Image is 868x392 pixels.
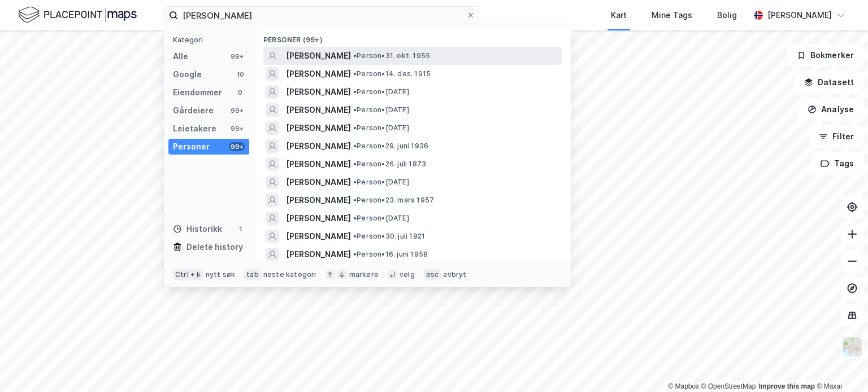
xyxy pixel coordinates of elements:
span: [PERSON_NAME] [286,67,351,81]
div: Personer (99+) [254,27,571,47]
div: 0 [236,88,245,97]
span: • [353,51,357,60]
span: Person • [DATE] [353,124,409,133]
div: Gårdeiere [173,104,214,117]
span: • [353,214,357,222]
div: [PERSON_NAME] [767,8,832,22]
span: • [353,105,357,114]
span: Person • 14. des. 1915 [353,69,431,78]
span: [PERSON_NAME] [286,157,351,171]
div: Historikk [173,222,222,236]
div: Mine Tags [652,8,692,22]
span: [PERSON_NAME] [286,248,351,261]
span: [PERSON_NAME] [286,103,351,117]
div: avbryt [443,270,466,279]
div: Kart [611,8,627,22]
img: logo.f888ab2527a4732fd821a326f86c7f29.svg [18,5,137,25]
span: • [353,142,357,150]
div: Eiendommer [173,86,222,99]
div: Personer [173,140,210,153]
div: 99+ [229,124,245,133]
span: Person • 23. mars 1957 [353,196,434,205]
span: [PERSON_NAME] [286,121,351,135]
span: [PERSON_NAME] [286,139,351,153]
span: [PERSON_NAME] [286,49,351,63]
span: • [353,232,357,240]
button: Filter [809,125,863,148]
span: Person • [DATE] [353,105,409,114]
span: [PERSON_NAME] [286,175,351,189]
button: Analyse [798,98,863,121]
span: Person • [DATE] [353,214,409,223]
span: • [353,87,357,96]
span: • [353,160,357,168]
div: Ctrl + k [173,269,203,280]
div: 99+ [229,106,245,115]
span: Person • 31. okt. 1955 [353,51,430,60]
div: Delete history [186,240,243,254]
div: 1 [236,224,245,234]
a: OpenStreetMap [701,382,756,390]
span: Person • 16. juni 1958 [353,250,428,259]
span: • [353,250,357,258]
div: Leietakere [173,122,216,135]
span: Person • 29. juni 1936 [353,142,428,151]
div: 99+ [229,52,245,61]
span: • [353,196,357,204]
div: Kategori [173,36,249,44]
span: • [353,124,357,132]
span: [PERSON_NAME] [286,212,351,225]
span: Person • [DATE] [353,178,409,187]
div: Alle [173,50,188,63]
span: Person • 26. juli 1873 [353,160,426,169]
span: [PERSON_NAME] [286,230,351,243]
div: 10 [236,70,245,79]
div: Bolig [717,8,737,22]
span: • [353,69,357,78]
div: Google [173,68,202,81]
div: velg [400,270,415,279]
a: Mapbox [668,382,699,390]
span: [PERSON_NAME] [286,85,351,99]
button: Bokmerker [787,44,863,67]
div: neste kategori [263,270,316,279]
div: markere [349,270,379,279]
div: 99+ [229,142,245,151]
div: esc [424,269,441,280]
span: Person • [DATE] [353,87,409,96]
div: nytt søk [206,270,236,279]
button: Tags [811,152,863,175]
span: Person • 30. juli 1921 [353,232,425,241]
div: tab [244,269,261,280]
img: Z [841,336,863,358]
span: [PERSON_NAME] [286,193,351,207]
a: Improve this map [759,382,815,390]
span: • [353,178,357,186]
iframe: Chat Widget [811,338,868,392]
button: Datasett [795,71,863,94]
input: Søk på adresse, matrikkel, gårdeiere, leietakere eller personer [178,7,466,24]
